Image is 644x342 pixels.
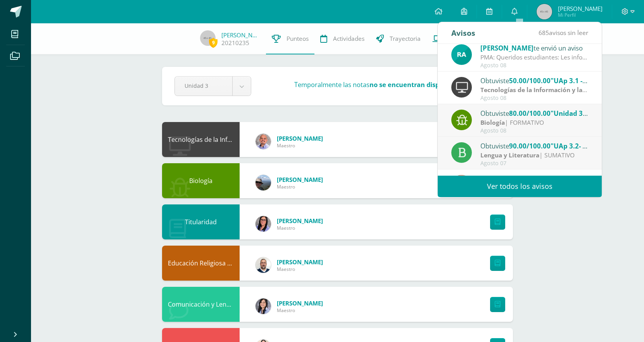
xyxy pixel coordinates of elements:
[480,127,588,134] div: Agosto 08
[480,160,588,167] div: Agosto 07
[390,35,421,43] span: Trayectoria
[438,176,602,197] a: Ver todos los avisos
[277,176,323,183] span: [PERSON_NAME]
[369,80,462,89] strong: no se encuentran disponibles
[480,62,588,69] div: Agosto 08
[451,22,475,44] div: Avisos
[509,76,551,85] span: 50.00/100.00
[480,108,588,118] div: Obtuviste en
[558,5,603,12] span: [PERSON_NAME]
[175,77,251,96] a: Unidad 3
[480,118,505,127] strong: Biología
[537,4,552,19] img: 45x45
[480,173,588,183] div: te envió un aviso
[162,246,240,281] div: Educación Religiosa Escolar
[277,134,323,142] span: [PERSON_NAME]
[277,307,323,314] span: Maestro
[221,31,260,39] a: [PERSON_NAME]
[256,134,271,149] img: f4ddca51a09d81af1cee46ad6847c426.png
[277,225,323,231] span: Maestro
[200,30,216,46] img: 45x45
[277,258,323,266] span: [PERSON_NAME]
[162,163,240,198] div: Biología
[294,80,464,89] h3: Temporalmente las notas .
[426,23,481,54] a: Contactos
[209,38,218,47] span: 9
[287,35,309,43] span: Punteos
[509,141,551,150] span: 90.00/100.00
[277,183,323,190] span: Maestro
[277,217,323,225] span: [PERSON_NAME]
[509,109,551,118] span: 80.00/100.00
[480,44,534,52] span: [PERSON_NAME]
[480,118,588,127] div: | FORMATIVO
[480,43,588,53] div: te envió un aviso
[539,28,549,37] span: 685
[480,151,539,159] strong: Lengua y Literatura
[277,299,323,307] span: [PERSON_NAME]
[480,174,534,183] span: [PERSON_NAME]
[451,44,472,65] img: d166cc6b6add042c8d443786a57c7763.png
[266,23,314,54] a: Punteos
[480,151,588,160] div: | SUMATIVO
[451,175,472,195] img: 636fc591f85668e7520e122fec75fd4f.png
[185,77,223,95] span: Unidad 3
[558,12,603,18] span: Mi Perfil
[221,39,249,47] a: 20210235
[480,95,588,101] div: Agosto 08
[162,204,240,239] div: Titularidad
[256,216,271,232] img: f299a6914324fd9fb9c4d26292297a76.png
[162,287,240,322] div: Comunicación y Lenguaje (Inglés)
[256,257,271,273] img: 0a7d3388a1c2f08b55b75cf801b20128.png
[314,23,370,54] a: Actividades
[480,53,588,62] div: PMA: Queridos estudiantes: Les informo que la próxima semana se realizarán las evaluaciones de me...
[162,122,240,157] div: Tecnologías de la Información y la Comunicación
[256,175,271,190] img: 5e952bed91828fffc449ceb1b345eddb.png
[256,298,271,314] img: 013901e486854f3f6f3294f73c2f58ba.png
[539,28,588,37] span: avisos sin leer
[277,266,323,272] span: Maestro
[333,35,364,43] span: Actividades
[277,142,323,149] span: Maestro
[480,141,588,151] div: Obtuviste en
[480,75,588,85] div: Obtuviste en
[480,85,588,94] div: | FORMATIVO
[480,85,627,94] strong: Tecnologías de la Información y la Comunicación
[370,23,426,54] a: Trayectoria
